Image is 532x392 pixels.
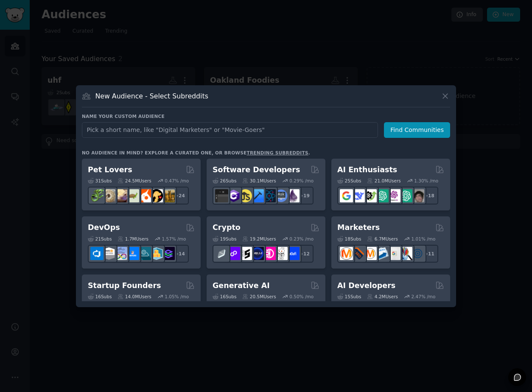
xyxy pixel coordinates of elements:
img: elixir [286,189,300,202]
img: PetAdvice [150,189,163,202]
div: 1.01 % /mo [412,236,436,242]
a: trending subreddits [246,150,308,155]
img: 0xPolygon [227,247,240,260]
img: software [215,189,228,202]
img: bigseo [352,247,365,260]
div: 25 Sub s [337,178,361,184]
img: ethstaker [239,247,252,260]
img: AItoolsCatalog [364,189,377,202]
img: content_marketing [340,247,353,260]
h2: Marketers [337,222,380,233]
div: 21 Sub s [88,236,112,242]
h2: Generative AI [213,280,270,291]
div: 18 Sub s [337,236,361,242]
img: PlatformEngineers [162,247,175,260]
div: + 24 [171,187,189,204]
div: 0.23 % /mo [289,236,314,242]
div: No audience in mind? Explore a curated one, or browse . [82,150,310,156]
div: + 18 [420,187,438,204]
div: 6.7M Users [367,236,398,242]
div: 30.1M Users [242,178,276,184]
img: csharp [227,189,240,202]
img: ballpython [102,189,115,202]
div: 0.47 % /mo [165,178,189,184]
input: Pick a short name, like "Digital Marketers" or "Movie-Goers" [82,122,378,138]
div: + 14 [171,245,189,263]
img: AskMarketing [364,247,377,260]
div: + 12 [296,245,314,263]
h2: DevOps [88,222,120,233]
div: 2.47 % /mo [412,294,436,300]
h2: AI Enthusiasts [337,165,397,175]
div: 31 Sub s [88,178,112,184]
div: 14.0M Users [118,294,151,300]
img: GoogleGeminiAI [340,189,353,202]
div: 21.0M Users [367,178,400,184]
div: 24.5M Users [118,178,151,184]
img: chatgpt_prompts_ [399,189,412,202]
h2: Software Developers [213,165,300,175]
div: 19 Sub s [213,236,236,242]
img: chatgpt_promptDesign [375,189,389,202]
img: defi_ [286,247,300,260]
img: AskComputerScience [274,189,288,202]
img: aws_cdk [150,247,163,260]
img: Emailmarketing [375,247,389,260]
div: + 19 [296,187,314,204]
div: 1.57 % /mo [162,236,186,242]
img: MarketingResearch [399,247,412,260]
div: 1.30 % /mo [414,178,438,184]
h2: Pet Lovers [88,165,132,175]
div: 0.29 % /mo [289,178,314,184]
div: 20.5M Users [242,294,276,300]
img: Docker_DevOps [114,247,127,260]
div: 4.2M Users [367,294,398,300]
img: learnjavascript [239,189,252,202]
img: herpetology [90,189,104,202]
h3: Name your custom audience [82,113,450,119]
img: DevOpsLinks [126,247,139,260]
div: 16 Sub s [213,294,236,300]
img: iOSProgramming [251,189,264,202]
div: 16 Sub s [88,294,112,300]
h2: AI Developers [337,280,395,291]
h3: New Audience - Select Subreddits [95,92,208,101]
img: ArtificalIntelligence [411,189,424,202]
h2: Startup Founders [88,280,161,291]
img: OpenAIDev [387,189,400,202]
img: reactnative [263,189,276,202]
button: Find Communities [384,122,450,138]
div: 0.50 % /mo [289,294,314,300]
img: web3 [251,247,264,260]
div: 19.2M Users [242,236,276,242]
div: 1.05 % /mo [165,294,189,300]
img: leopardgeckos [114,189,127,202]
div: 15 Sub s [337,294,361,300]
img: googleads [387,247,400,260]
img: azuredevops [90,247,104,260]
div: 26 Sub s [213,178,236,184]
h2: Crypto [213,222,241,233]
img: AWS_Certified_Experts [102,247,115,260]
img: DeepSeek [352,189,365,202]
img: cockatiel [138,189,151,202]
img: OnlineMarketing [411,247,424,260]
img: ethfinance [215,247,228,260]
img: CryptoNews [274,247,288,260]
div: + 11 [420,245,438,263]
div: 1.7M Users [118,236,148,242]
img: turtle [126,189,139,202]
img: platformengineering [138,247,151,260]
img: defiblockchain [263,247,276,260]
img: dogbreed [162,189,175,202]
